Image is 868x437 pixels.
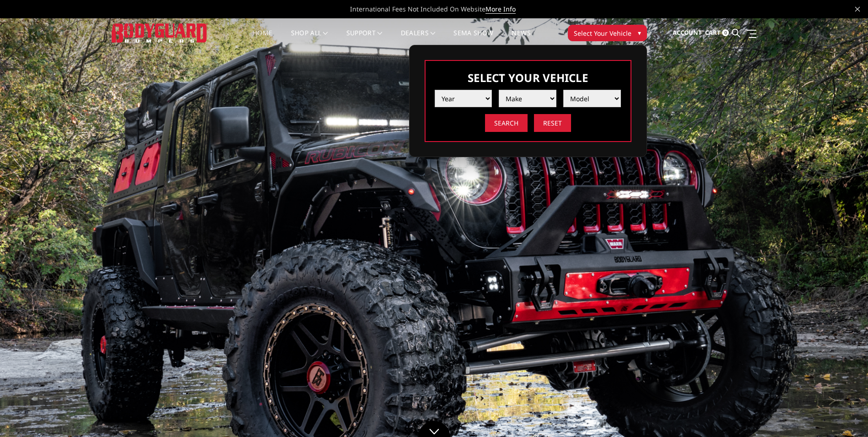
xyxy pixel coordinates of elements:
span: ▾ [638,28,641,38]
a: News [512,30,530,48]
button: 4 of 5 [826,272,835,287]
select: Please select the value from list. [499,90,556,107]
a: Home [253,30,272,48]
span: 0 [722,29,729,36]
span: Cart [705,28,721,37]
button: 5 of 5 [826,287,835,301]
span: Select Your Vehicle [574,28,631,38]
button: 1 of 5 [826,228,835,243]
a: More Info [485,5,516,14]
a: Account [673,21,702,45]
h3: Select Your Vehicle [435,70,621,85]
a: shop all [291,30,328,48]
span: Account [673,28,702,37]
button: 2 of 5 [826,243,835,257]
select: Please select the value from list. [435,90,492,107]
a: Support [346,30,383,48]
input: Search [485,114,528,132]
input: Reset [534,114,571,132]
a: Cart 0 [705,21,729,45]
a: Dealers [401,30,436,48]
a: SEMA Show [453,30,493,48]
button: 3 of 5 [826,257,835,272]
img: BODYGUARD BUMPERS [112,23,208,42]
a: Click to Down [418,421,450,437]
button: Select Your Vehicle [568,25,647,41]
